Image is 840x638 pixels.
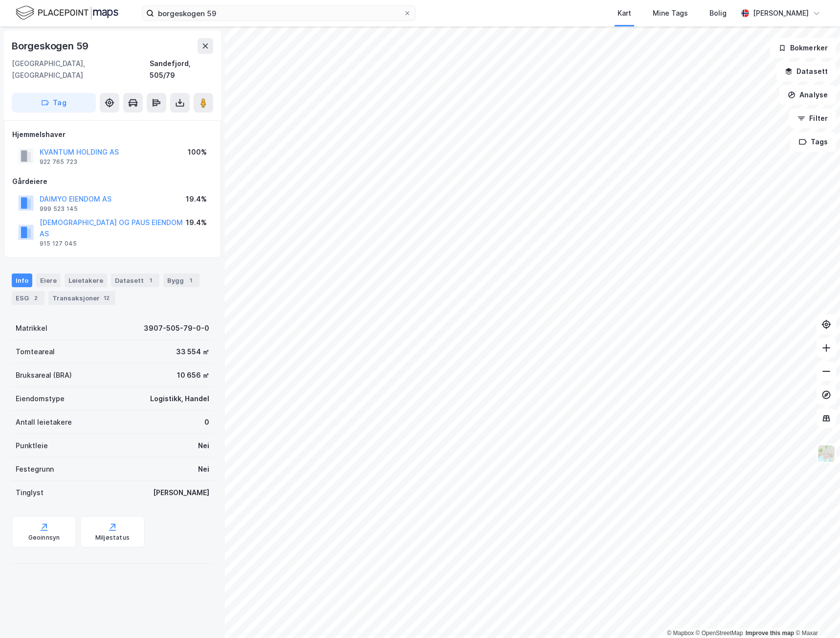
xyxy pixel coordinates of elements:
div: 33 554 ㎡ [176,346,209,358]
button: Bokmerker [770,38,836,58]
img: logo.f888ab2527a4732fd821a326f86c7f29.svg [16,4,118,22]
div: 19.4% [186,217,207,228]
div: Nei [198,463,209,475]
div: 100% [188,146,207,158]
div: Hjemmelshaver [12,129,213,140]
div: 999 523 145 [40,205,78,213]
div: Festegrunn [16,463,54,475]
div: 12 [102,293,111,303]
div: [PERSON_NAME] [753,7,809,19]
div: Gårdeiere [12,176,213,187]
div: Kart [618,7,631,19]
input: Søk på adresse, matrikkel, gårdeiere, leietakere eller personer [154,6,403,21]
div: 0 [204,416,209,428]
div: Matrikkel [16,322,47,334]
div: Miljøstatus [95,534,130,542]
a: Mapbox [667,630,694,637]
div: Borgeskogen 59 [12,38,90,54]
div: [PERSON_NAME] [153,487,209,499]
div: Bygg [163,273,199,287]
img: Z [817,444,836,463]
button: Filter [789,109,836,128]
button: Tag [12,93,96,113]
div: Tomteareal [16,346,55,358]
div: Tinglyst [16,487,44,499]
div: 3907-505-79-0-0 [144,322,209,334]
div: Antall leietakere [16,416,72,428]
div: Eiere [36,273,61,287]
div: Sandefjord, 505/79 [150,58,213,81]
div: Nei [198,440,209,452]
div: Logistikk, Handel [150,393,209,405]
div: ESG [12,291,44,305]
div: 1 [186,275,196,285]
button: Analyse [779,85,836,105]
div: Leietakere [65,273,107,287]
button: Datasett [776,62,836,81]
div: 1 [146,275,155,285]
div: 915 127 045 [40,240,77,248]
button: Tags [791,132,836,152]
div: Datasett [111,273,159,287]
div: 19.4% [186,193,207,205]
div: 2 [31,293,41,303]
div: Mine Tags [653,7,688,19]
div: Geoinnsyn [28,534,60,542]
a: Improve this map [746,630,794,637]
div: Punktleie [16,440,48,452]
div: 922 765 723 [40,158,77,166]
div: 10 656 ㎡ [177,369,209,381]
div: Bruksareal (BRA) [16,369,72,381]
a: OpenStreetMap [696,630,743,637]
div: [GEOGRAPHIC_DATA], [GEOGRAPHIC_DATA] [12,58,150,81]
div: Eiendomstype [16,393,65,405]
iframe: Chat Widget [791,591,840,638]
div: Info [12,273,32,287]
div: Bolig [709,7,727,19]
div: Transaksjoner [48,291,115,305]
